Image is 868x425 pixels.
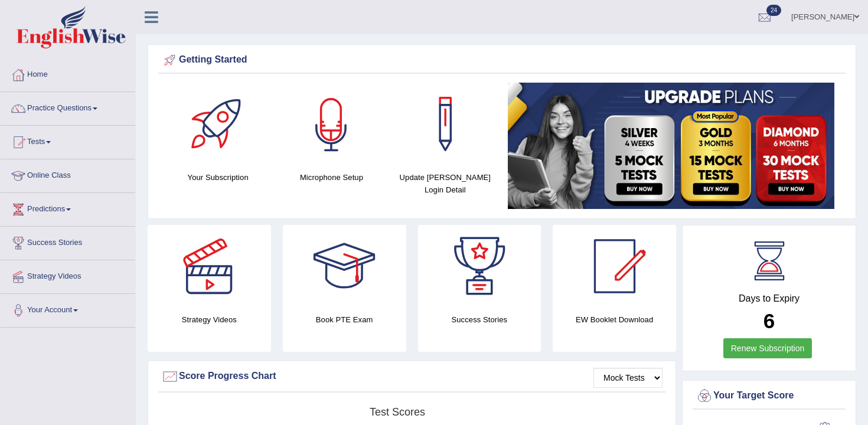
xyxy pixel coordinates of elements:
[1,159,135,189] a: Online Class
[1,227,135,256] a: Success Stories
[161,368,663,385] div: Score Progress Chart
[418,313,541,326] h4: Success Stories
[696,293,843,304] h4: Days to Expiry
[1,193,135,223] a: Predictions
[553,313,676,326] h4: EW Booklet Download
[766,5,781,16] span: 24
[696,387,843,405] div: Your Target Score
[763,309,775,332] b: 6
[1,126,135,155] a: Tests
[394,171,496,196] h4: Update [PERSON_NAME] Login Detail
[1,92,135,122] a: Practice Questions
[161,51,843,69] div: Getting Started
[167,171,269,184] h4: Your Subscription
[1,58,135,88] a: Home
[283,313,406,326] h4: Book PTE Exam
[1,294,135,323] a: Your Account
[1,260,135,290] a: Strategy Videos
[370,406,425,418] tspan: Test scores
[148,313,271,326] h4: Strategy Videos
[723,338,812,358] a: Renew Subscription
[508,83,834,209] img: small5.jpg
[280,171,382,184] h4: Microphone Setup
